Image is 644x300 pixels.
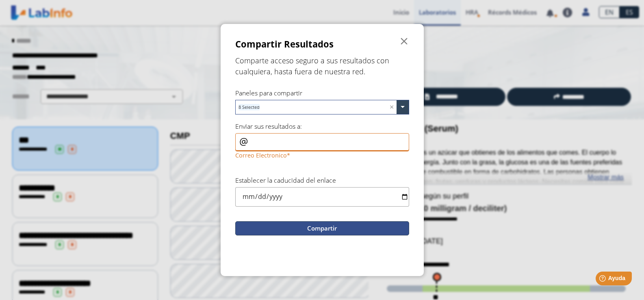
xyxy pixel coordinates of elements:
span:  [399,37,409,46]
button: Compartir [235,221,409,235]
h5: Comparte acceso seguro a sus resultados con cualquiera, hasta fuera de nuestra red. [235,55,409,77]
label: Correo Electronico [235,151,409,159]
label: Establecer la caducidad del enlace [235,176,336,185]
label: Paneles para compartir [235,88,302,97]
span: 8 Selected [239,104,260,110]
iframe: Help widget launcher [572,268,635,291]
h3: Compartir Resultados [235,38,334,51]
label: Enviar sus resultados a: [235,122,302,131]
span: Clear all [390,103,397,112]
